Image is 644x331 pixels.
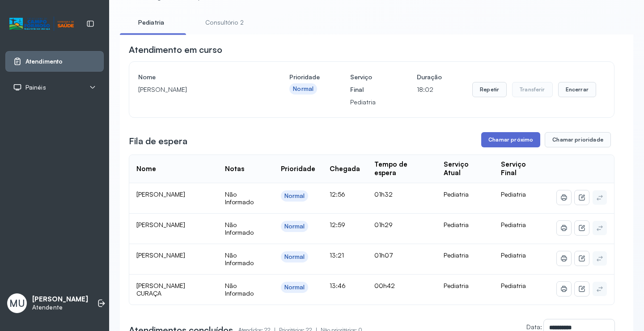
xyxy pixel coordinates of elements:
[374,221,393,228] span: 01h29
[545,132,611,147] button: Chamar prioridade
[136,221,185,228] span: [PERSON_NAME]
[374,251,393,259] span: 01h07
[350,71,386,96] h4: Serviço Final
[284,192,305,200] div: Normal
[136,282,185,297] span: [PERSON_NAME] CURAÇA
[558,82,596,97] button: Encerrar
[32,304,88,311] p: Atendente
[284,284,305,291] div: Normal
[138,71,259,83] h4: Nome
[284,253,305,261] div: Normal
[32,295,88,304] p: [PERSON_NAME]
[9,17,74,31] img: Logotipo do estabelecimento
[350,96,386,108] p: Pediatria
[481,132,540,147] button: Chamar próximo
[501,160,542,177] div: Serviço Final
[374,282,395,289] span: 00h42
[501,221,526,228] span: Pediatria
[225,251,254,267] span: Não Informado
[444,160,487,177] div: Serviço Atual
[501,190,526,198] span: Pediatria
[136,251,185,259] span: [PERSON_NAME]
[330,282,346,289] span: 13:46
[512,82,553,97] button: Transferir
[417,83,442,96] p: 18:02
[193,15,256,30] a: Consultório 2
[289,71,320,83] h4: Prioridade
[472,82,507,97] button: Repetir
[225,190,254,206] span: Não Informado
[501,251,526,259] span: Pediatria
[330,221,345,228] span: 12:59
[25,84,46,91] span: Painéis
[129,135,187,147] h3: Fila de espera
[25,58,63,65] span: Atendimento
[444,221,487,229] div: Pediatria
[284,223,305,230] div: Normal
[225,282,254,297] span: Não Informado
[330,165,360,173] div: Chegada
[330,190,345,198] span: 12:56
[13,57,96,66] a: Atendimento
[225,165,244,173] div: Notas
[374,160,429,177] div: Tempo de espera
[281,165,315,173] div: Prioridade
[444,282,487,290] div: Pediatria
[444,251,487,259] div: Pediatria
[501,282,526,289] span: Pediatria
[120,15,182,30] a: Pediatria
[417,71,442,83] h4: Duração
[136,190,185,198] span: [PERSON_NAME]
[526,323,542,331] label: Data:
[374,190,393,198] span: 01h32
[138,83,259,96] p: [PERSON_NAME]
[444,190,487,198] div: Pediatria
[293,85,314,93] div: Normal
[136,165,156,173] div: Nome
[225,221,254,236] span: Não Informado
[129,43,222,56] h3: Atendimento em curso
[330,251,344,259] span: 13:21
